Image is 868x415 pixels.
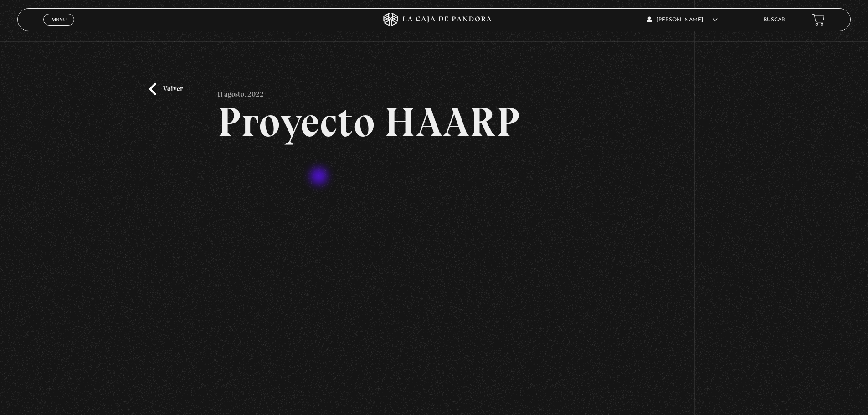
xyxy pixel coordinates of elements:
p: 11 agosto, 2022 [217,83,264,101]
h2: Proyecto HAARP [217,101,651,143]
a: View your shopping cart [812,14,825,26]
a: Buscar [764,17,785,23]
a: Volver [149,83,183,95]
span: Menu [51,17,67,22]
span: [PERSON_NAME] [647,17,718,23]
span: Cerrar [48,25,70,31]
